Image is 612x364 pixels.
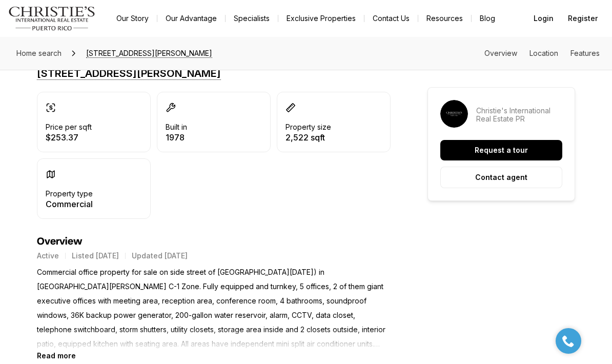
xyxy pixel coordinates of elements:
a: Resources [418,11,471,26]
p: 1978 [166,133,187,141]
span: Login [534,14,554,23]
p: Commercial [46,200,93,208]
button: Contact Us [364,11,418,26]
p: Listed [DATE] [72,252,119,260]
button: Request a tour [440,140,562,160]
p: Built in [166,123,187,131]
a: Skip to: Overview [484,49,517,57]
button: Register [562,8,604,29]
p: Property size [285,123,331,131]
span: Register [568,14,598,23]
a: Specialists [226,11,278,26]
p: Contact agent [475,173,527,181]
p: Commercial office property for sale on side street of [GEOGRAPHIC_DATA][DATE]) in [GEOGRAPHIC_DAT... [37,265,391,351]
button: Login [527,8,560,29]
p: Updated [DATE] [132,252,188,260]
nav: Page section menu [484,49,600,57]
span: Home search [16,49,62,57]
p: Active [37,252,59,260]
h4: Overview [37,235,391,248]
img: logo [8,6,96,31]
p: Price per sqft [46,123,92,131]
p: Request a tour [475,146,528,154]
a: Home search [12,45,66,62]
p: 2,522 sqft [285,133,331,141]
p: Property type [46,190,93,198]
a: Our Advantage [157,11,225,26]
a: Blog [472,11,503,26]
a: Exclusive Properties [278,11,364,26]
a: Skip to: Location [529,49,558,57]
a: Our Story [108,11,157,26]
a: Skip to: Features [570,49,600,57]
button: Read more [37,351,76,360]
button: Contact agent [440,167,562,188]
p: Christie's International Real Estate PR [476,107,562,123]
p: $253.37 [46,133,92,141]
